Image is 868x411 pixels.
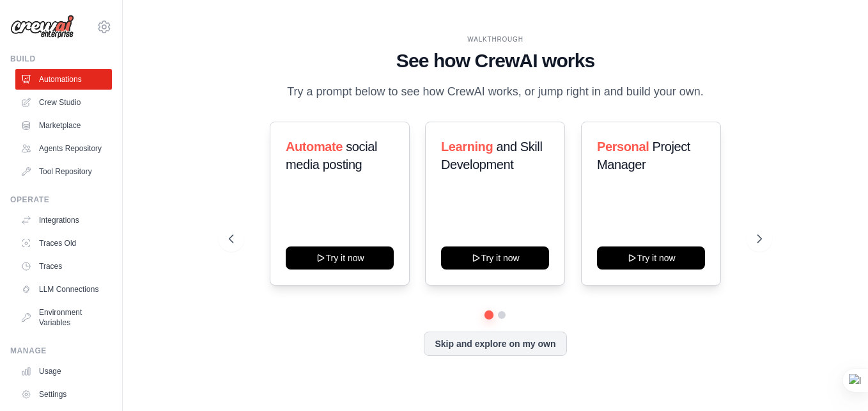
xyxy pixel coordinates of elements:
a: Marketplace [15,115,112,136]
a: Tool Repository [15,161,112,182]
button: Try it now [286,246,394,270]
h1: See how CrewAI works [229,49,762,72]
a: Automations [15,69,112,90]
span: Project Manager [597,140,690,172]
a: Environment Variables [15,302,112,333]
p: Try a prompt below to see how CrewAI works, or jump right in and build your own. [281,83,710,101]
button: Try it now [441,246,549,270]
div: Build [10,54,112,64]
img: Logo [10,15,74,39]
a: Settings [15,384,112,405]
a: Traces Old [15,233,112,254]
div: Operate [10,195,112,205]
div: WALKTHROUGH [229,35,762,44]
a: Traces [15,256,112,277]
a: LLM Connections [15,279,112,300]
a: Crew Studio [15,92,112,113]
a: Agents Repository [15,138,112,159]
span: Learning [441,140,493,154]
span: Personal [597,140,649,154]
div: Manage [10,346,112,356]
a: Usage [15,361,112,382]
span: Automate [286,140,343,154]
button: Skip and explore on my own [424,332,566,356]
button: Try it now [597,246,705,270]
a: Integrations [15,210,112,230]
